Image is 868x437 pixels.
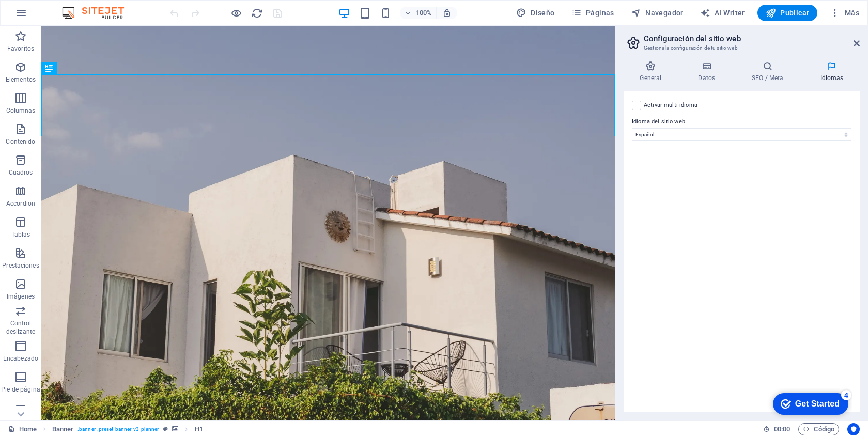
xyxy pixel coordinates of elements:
div: 4 [76,2,87,12]
button: Usercentrics [847,423,860,435]
p: Contenido [6,137,35,146]
label: Idioma del sitio web [632,116,851,128]
i: Volver a cargar página [251,7,263,19]
button: Diseño [512,5,559,21]
button: AI Writer [696,5,749,21]
h4: Datos [682,61,736,83]
h6: Tiempo de la sesión [763,423,791,435]
button: Navegador [627,5,688,21]
span: Navegador [631,8,684,18]
h2: Configuración del sitio web [644,34,860,43]
div: Get Started [30,11,75,21]
span: AI Writer [700,8,745,18]
i: Este elemento contiene un fondo [172,426,178,432]
h6: 100% [415,7,432,19]
button: 100% [400,7,437,19]
p: Prestaciones [2,261,39,270]
a: Haz clic para cancelar la selección y doble clic para abrir páginas [8,423,37,435]
span: Haz clic para seleccionar y doble clic para editar [195,423,203,435]
span: . banner .preset-banner-v3-planner [78,423,159,435]
h4: Idiomas [804,61,860,83]
span: : [781,425,783,433]
span: Código [803,423,834,435]
span: Más [830,8,859,18]
button: Más [826,5,863,21]
span: Diseño [516,8,555,18]
p: Imágenes [7,292,35,301]
p: Favoritos [7,44,34,53]
p: Encabezado [3,354,38,363]
p: Elementos [6,75,36,84]
button: reload [251,7,263,19]
p: Columnas [6,106,36,115]
p: Pie de página [1,385,40,394]
i: Este elemento es un preajuste personalizable [163,426,168,432]
p: Cuadros [9,168,33,177]
button: Publicar [757,5,818,21]
label: Activar multi-idioma [644,99,698,112]
p: Tablas [11,230,30,239]
div: Get Started 4 items remaining, 20% complete [8,5,84,27]
span: Páginas [571,8,614,18]
img: Editor Logo [59,7,137,19]
button: Páginas [567,5,618,21]
div: Diseño (Ctrl+Alt+Y) [512,5,559,21]
button: Código [798,423,839,435]
span: Haz clic para seleccionar y doble clic para editar [52,423,74,435]
nav: breadcrumb [52,423,203,435]
i: Al redimensionar, ajustar el nivel de zoom automáticamente para ajustarse al dispositivo elegido. [442,8,452,18]
span: 00 00 [774,423,790,435]
h3: Gestiona la configuración de tu sitio web [644,43,839,53]
h4: SEO / Meta [736,61,804,83]
span: Publicar [766,8,810,18]
button: Haz clic para salir del modo de previsualización y seguir editando [230,7,242,19]
h4: General [624,61,682,83]
p: Accordion [6,199,35,208]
